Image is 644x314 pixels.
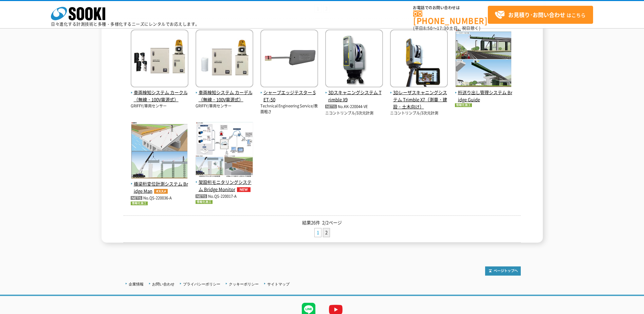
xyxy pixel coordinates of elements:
span: 橋梁桁変位計測システム Bridge Man [131,180,188,195]
a: [PHONE_NUMBER] [413,11,488,24]
img: カークル（無線・100V電源式） [131,30,188,89]
a: 車両検知システム カーデル（無線・100V電源式） [196,82,253,103]
a: 企業情報 [129,282,144,286]
span: 17:30 [437,25,449,31]
p: 結果26件 2/2ページ [124,219,521,226]
img: オススメ [152,189,169,194]
img: SET-50 [260,30,318,89]
span: はこちら [495,10,586,20]
p: No.QS-220017-A [196,193,253,200]
span: シャープエッジテスター SET-50 [260,89,318,103]
a: クッキーポリシー [229,282,259,286]
span: 8:50 [423,25,433,31]
img: 情報化施工 [455,103,472,107]
img: 架設桁モニタリングシステム Bridge Monitor [196,122,253,179]
span: 架設桁モニタリングシステム Bridge Monitor [196,179,253,193]
span: 3Dスキャニングシステム Trimble X9 [325,89,383,103]
span: 車両検知システム カーデル（無線・100V電源式） [196,89,253,103]
p: ニコントリンブル/3次元計測 [390,110,448,116]
img: NEW [235,187,252,192]
a: 3Dレーザスキャニングシステム Trimble X7（測量・建設・土木向け） [390,82,448,110]
li: 2 [323,228,330,237]
img: 桁送り出し管理システム Bridge Guide [455,30,513,89]
p: No.KK-220044-VE [325,103,383,110]
a: 車両検知システム カークル（無線・100V電源式） [131,82,188,103]
span: (平日 ～ 土日、祝日除く) [413,25,480,31]
p: GRIFFY/車両センサー [196,103,253,109]
a: 桁送り出し管理システム Bridge Guide [455,82,513,103]
img: Trimble X9 [325,30,383,89]
p: No.QS-220036-A [131,195,188,202]
span: お電話でのお問い合わせは [413,6,488,10]
p: GRIFFY/車両センサー [131,103,188,109]
span: 車両検知システム カークル（無線・100V電源式） [131,89,188,103]
a: 橋梁桁変位計測システム Bridge Manオススメ [131,173,188,194]
img: 橋梁桁変位計測システム Bridge Man [131,122,188,180]
span: 3Dレーザスキャニングシステム Trimble X7（測量・建設・土木向け） [390,89,448,110]
a: お問い合わせ [152,282,174,286]
a: サイトマップ [267,282,290,286]
span: 桁送り出し管理システム Bridge Guide [455,89,513,103]
a: 1 [315,228,321,237]
p: ニコントリンブル/3次元計測 [325,110,383,116]
p: 日々進化する計測技術と多種・多様化するニーズにレンタルでお応えします。 [51,22,200,26]
a: お見積り･お問い合わせはこちら [488,6,593,24]
a: 架設桁モニタリングシステム Bridge MonitorNEW [196,172,253,193]
a: 3Dスキャニングシステム Trimble X9 [325,82,383,103]
a: プライバシーポリシー [183,282,220,286]
img: 情報化施工 [196,200,213,204]
p: Technical Engineering Service/表面粗さ [260,103,318,115]
strong: お見積り･お問い合わせ [508,11,565,19]
img: Trimble X7（測量・建設・土木向け） [390,30,448,89]
a: シャープエッジテスター SET-50 [260,82,318,103]
img: カーデル（無線・100V電源式） [196,30,253,89]
img: トップページへ [485,266,521,276]
img: 情報化施工 [131,202,148,205]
